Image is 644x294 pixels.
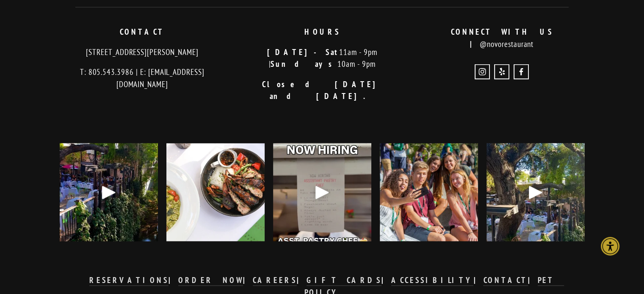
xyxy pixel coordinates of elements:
[120,27,165,37] strong: CONTACT
[380,143,478,242] img: Welcome back, Mustangs! 🐎 WOW Week is here and we&rsquo;re excited to kick off the school year wi...
[525,182,546,203] div: Play
[483,275,528,286] a: CONTACT
[391,275,473,286] a: ACCESSIBILITY
[253,275,297,286] a: CAREERS
[473,275,483,285] strong: |
[60,66,225,90] p: T: 805.543.3986 | E: [EMAIL_ADDRESS][DOMAIN_NAME]
[419,26,585,50] p: @novorestaurant
[307,275,382,286] a: GIFT CARDS
[89,275,168,285] strong: RESERVATIONS
[514,64,529,80] a: Novo Restaurant and Lounge
[381,275,391,285] strong: |
[60,46,225,58] p: [STREET_ADDRESS][PERSON_NAME]
[239,46,405,70] p: 11am - 9pm | 10am - 9pm
[154,143,277,242] img: The countdown to holiday parties has begun! 🎉 Whether you&rsquo;re planning something cozy at Nov...
[267,47,339,57] strong: [DATE]-Sat
[271,59,337,69] strong: Sundays
[99,182,119,203] div: Play
[312,182,332,203] div: Play
[601,237,619,256] div: Accessibility Menu
[297,275,307,285] strong: |
[178,275,243,285] strong: ORDER NOW
[483,275,528,285] strong: CONTACT
[253,275,297,285] strong: CAREERS
[391,275,473,285] strong: ACCESSIBILITY
[451,27,562,49] strong: CONNECT WITH US |
[307,275,382,285] strong: GIFT CARDS
[494,64,509,80] a: Yelp
[243,275,253,285] strong: |
[89,275,168,286] a: RESERVATIONS
[262,79,391,102] strong: Closed [DATE] and [DATE].
[304,27,340,37] strong: HOURS
[178,275,243,286] a: ORDER NOW
[169,275,178,285] strong: |
[475,64,490,80] a: Instagram
[528,275,538,285] strong: |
